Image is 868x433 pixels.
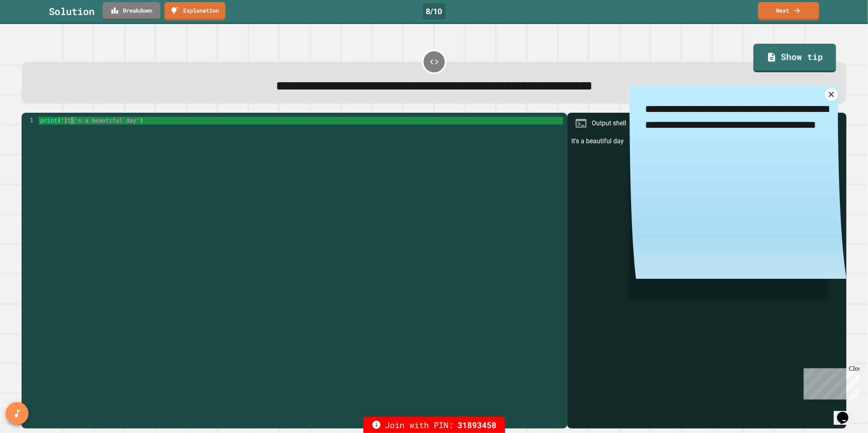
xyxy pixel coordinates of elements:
div: 8 / 10 [423,3,446,20]
div: 1 [22,117,39,125]
div: Output shell [592,118,626,128]
div: Join with PIN: [363,417,505,433]
span: 31893458 [458,419,497,431]
iframe: chat widget [800,365,860,400]
div: Chat with us now!Close [3,3,56,52]
iframe: chat widget [834,400,860,425]
div: It's a beautiful day [571,136,842,429]
a: Explanation [164,2,225,20]
button: SpeedDial basic example [6,402,28,425]
a: Show tip [754,44,836,72]
a: Breakdown [103,2,160,20]
a: Next [758,2,819,20]
div: Solution [49,4,94,19]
